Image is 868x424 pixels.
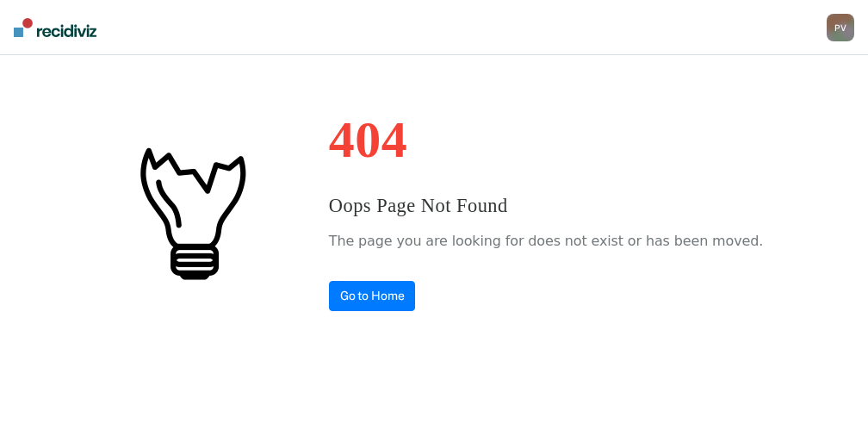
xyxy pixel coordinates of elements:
h3: Oops Page Not Found [329,191,763,221]
p: The page you are looking for does not exist or has been moved. [329,228,763,254]
div: P V [827,14,854,41]
img: Recidiviz [14,18,96,37]
img: # [105,126,277,298]
button: PV [827,14,854,41]
a: Go to Home [329,281,416,311]
h1: 404 [329,114,763,165]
